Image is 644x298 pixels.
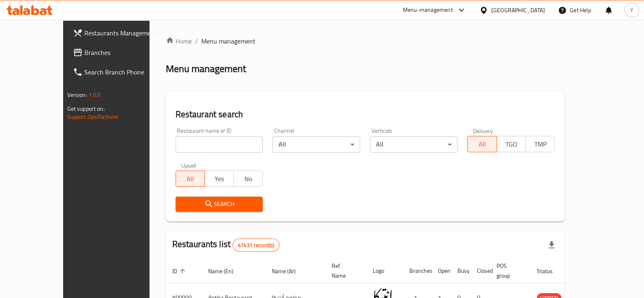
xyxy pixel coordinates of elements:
[66,23,171,43] a: Restaurants Management
[470,259,490,283] th: Closed
[451,259,470,283] th: Busy
[84,67,164,77] span: Search Branch Phone
[201,36,255,46] span: Menu management
[204,171,234,187] button: Yes
[273,136,360,153] div: All
[233,241,279,249] span: 41431 record(s)
[467,136,497,152] button: All
[67,103,105,114] span: Get support on:
[272,266,306,276] span: Name (Ar)
[84,28,164,38] span: Restaurants Management
[176,197,263,212] button: Search
[176,171,205,187] button: All
[172,238,280,252] h2: Restaurants list
[525,136,555,152] button: TMP
[403,5,453,15] div: Menu-management
[208,266,244,276] span: Name (En)
[208,173,231,185] span: Yes
[431,259,451,283] th: Open
[542,235,561,255] div: Export file
[182,199,257,209] span: Search
[366,259,403,283] th: Logo
[233,239,279,252] div: Total records count
[179,173,202,185] span: All
[500,138,523,150] span: TGO
[537,266,563,276] span: Status
[370,136,457,153] div: All
[529,138,552,150] span: TMP
[176,136,263,153] input: Search for restaurant name or ID..
[471,138,493,150] span: All
[166,36,192,46] a: Home
[237,173,259,185] span: No
[172,266,188,276] span: ID
[332,261,356,280] span: Ref. Name
[630,6,633,15] span: Y
[195,36,198,46] li: /
[497,136,526,152] button: TGO
[67,90,87,100] span: Version:
[497,261,521,280] span: POS group
[403,259,431,283] th: Branches
[88,90,101,100] span: 1.0.0
[66,62,171,82] a: Search Branch Phone
[233,171,263,187] button: No
[84,48,164,57] span: Branches
[166,36,565,46] nav: breadcrumb
[67,112,119,122] a: Support.OpsPlatform
[491,6,545,15] div: [GEOGRAPHIC_DATA]
[176,108,555,121] h2: Restaurant search
[66,43,171,62] a: Branches
[166,62,246,75] h2: Menu management
[181,162,196,168] label: Upsell
[473,128,493,134] label: Delivery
